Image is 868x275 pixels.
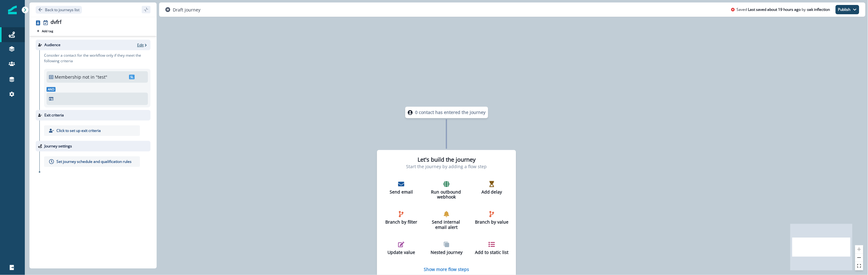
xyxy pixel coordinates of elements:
[802,7,806,12] p: by
[836,5,859,14] button: Publish
[855,254,863,262] button: zoom out
[384,250,418,255] p: Update value
[418,157,476,164] h2: Let's build the journey
[55,74,81,80] p: Membership
[427,178,466,203] button: Run outbound webhook
[387,107,506,118] div: 0 contact has entered the journey
[36,28,54,33] button: Add tag
[427,209,466,233] button: Send internal email alert
[173,7,200,13] p: Draft journey
[427,239,466,258] button: Nested journey
[384,190,418,195] p: Send email
[51,19,61,26] div: dvfrf
[472,239,512,258] button: Add to static list
[737,7,747,12] p: Saved
[430,250,464,255] p: Nested journey
[44,112,64,118] p: Exit criteria
[129,75,135,79] span: SL
[430,220,464,230] p: Send internal email alert
[47,87,56,92] span: And
[424,266,469,272] button: Show more flow steps
[45,7,79,12] p: Back to journeys list
[382,209,421,228] button: Branch by filter
[807,7,830,12] p: oak inflection
[472,178,512,197] button: Add delay
[475,190,509,195] p: Add delay
[137,42,144,48] p: Edit
[382,239,421,258] button: Update value
[56,128,101,133] p: Click to set up exit criteria
[137,42,148,48] button: Edit
[142,6,150,13] button: sidebar collapse toggle
[415,109,485,116] p: 0 contact has entered the journey
[8,6,17,14] img: Inflection
[44,53,150,64] p: Consider a contact for the workflow only if they meet the following criteria
[96,74,124,80] p: "test"
[855,262,863,270] button: fit view
[406,163,487,170] p: Start the journey by adding a flow step
[44,42,60,48] p: Audience
[382,178,421,197] button: Send email
[44,143,72,149] p: Journey settings
[472,209,512,228] button: Branch by value
[748,7,801,12] p: Last saved about 19 hours ago
[384,220,418,225] p: Branch by filter
[475,220,509,225] p: Branch by value
[475,250,509,255] p: Add to static list
[430,190,464,200] p: Run outbound webhook
[42,29,53,33] p: Add tag
[36,6,82,14] button: Go back
[56,159,132,164] p: Set journey schedule and qualification rules
[83,74,95,80] p: not in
